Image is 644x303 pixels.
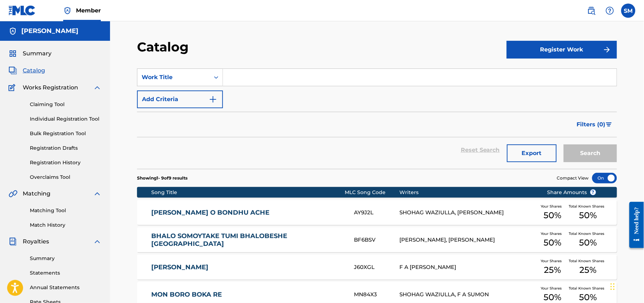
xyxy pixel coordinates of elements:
[603,4,617,18] div: Help
[577,120,606,129] span: Filters ( 0 )
[569,286,607,291] span: Total Known Shares
[9,83,18,92] img: Works Registration
[209,95,217,104] img: 9d2ae6d4665cec9f34b9.svg
[9,66,17,75] img: Catalog
[63,6,72,15] img: Top Rightsholder
[23,49,51,58] span: Summary
[23,189,50,198] span: Matching
[400,189,536,196] div: Writers
[557,175,589,181] span: Compact View
[142,73,206,82] div: Work Title
[137,68,617,169] form: Search Form
[93,83,102,92] img: expand
[30,207,102,214] a: Matching Tool
[137,175,187,181] p: Showing 1 - 9 of 9 results
[544,264,561,276] span: 25 %
[9,49,51,58] a: SummarySummary
[541,231,564,236] span: Your Shares
[580,264,597,276] span: 25 %
[30,144,102,152] a: Registration Drafts
[590,189,596,195] span: ?
[30,255,102,262] a: Summary
[573,116,617,133] button: Filters (0)
[21,27,78,35] h5: SHOHAG MREDHA
[23,66,45,75] span: Catalog
[507,144,557,162] button: Export
[30,221,102,229] a: Match History
[354,263,399,271] div: J60XGL
[400,209,536,217] div: SHOHAG WAZIULLA, [PERSON_NAME]
[152,209,345,217] a: [PERSON_NAME] O BONDHU ACHE
[606,6,614,15] img: help
[137,39,192,55] h2: Catalog
[76,6,101,15] span: Member
[345,189,400,196] div: MLC Song Code
[569,258,607,264] span: Total Known Shares
[547,189,596,196] span: Share Amounts
[9,66,45,75] a: CatalogCatalog
[544,209,562,222] span: 50 %
[152,232,345,248] a: BHALO SOMOYTAKE TUMI BHALOBESHE [GEOGRAPHIC_DATA]
[23,83,78,92] span: Works Registration
[354,236,399,244] div: BF6BSV
[354,209,399,217] div: AY9J2L
[30,269,102,277] a: Statements
[569,231,607,236] span: Total Known Shares
[9,27,17,35] img: Accounts
[400,291,536,299] div: SHOHAG WAZIULLA, F A SUMON
[30,130,102,137] a: Bulk Registration Tool
[23,237,49,246] span: Royalties
[30,101,102,108] a: Claiming Tool
[579,209,597,222] span: 50 %
[9,189,17,198] img: Matching
[584,4,599,18] a: Public Search
[507,41,617,59] button: Register Work
[152,263,345,271] a: [PERSON_NAME]
[541,286,564,291] span: Your Shares
[93,237,102,246] img: expand
[30,159,102,166] a: Registration History
[544,236,562,249] span: 50 %
[579,236,597,249] span: 50 %
[137,90,223,108] button: Add Criteria
[587,6,596,15] img: search
[93,189,102,198] img: expand
[9,237,17,246] img: Royalties
[9,49,17,58] img: Summary
[400,263,536,271] div: F A [PERSON_NAME]
[30,284,102,291] a: Annual Statements
[608,269,644,303] iframe: Chat Widget
[30,115,102,123] a: Individual Registration Tool
[152,189,345,196] div: Song Title
[541,204,564,209] span: Your Shares
[400,236,536,244] div: [PERSON_NAME], [PERSON_NAME]
[624,197,644,254] iframe: Resource Center
[152,291,345,299] a: MON BORO BOKA RE
[621,4,635,18] div: User Menu
[354,291,399,299] div: MN84X3
[30,173,102,181] a: Overclaims Tool
[9,5,36,16] img: MLC Logo
[569,204,607,209] span: Total Known Shares
[611,276,615,297] div: Drag
[541,258,564,264] span: Your Shares
[603,45,611,54] img: f7272a7cc735f4ea7f67.svg
[606,122,612,127] img: filter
